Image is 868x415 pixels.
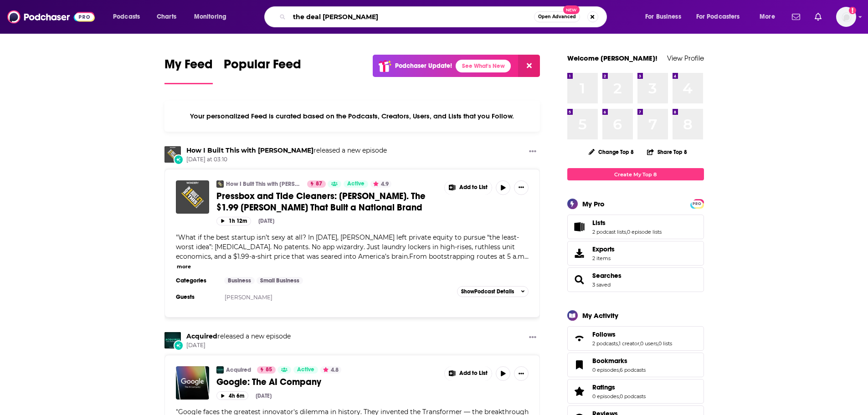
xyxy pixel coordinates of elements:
span: Exports [570,247,589,260]
span: What if the best startup isn’t sexy at all? In [DATE], [PERSON_NAME] left private equity to pursu... [176,233,524,261]
button: Show More Button [445,366,492,381]
span: Active [347,179,365,189]
span: Searches [567,267,704,292]
h3: released a new episode [186,146,387,155]
span: My Feed [164,56,213,77]
button: more [177,263,191,271]
a: Google: The AI Company [216,376,438,388]
span: Add to List [459,370,488,377]
button: 4.8 [320,366,341,374]
span: Podcasts [113,10,140,23]
a: How I Built This with Guy Raz [186,146,313,154]
a: Follows [570,332,589,345]
a: Show notifications dropdown [811,9,825,25]
div: Search podcasts, credits, & more... [273,6,616,27]
a: 0 episodes [592,367,619,373]
span: , [618,340,619,347]
span: Lists [567,215,704,239]
button: ShowPodcast Details [457,286,529,297]
a: Ratings [592,383,646,391]
img: How I Built This with Guy Raz [164,146,181,163]
span: Lists [592,219,606,227]
a: Bookmarks [592,357,646,365]
span: New [563,5,580,14]
a: Active [293,366,318,374]
span: Open Advanced [538,15,576,19]
a: Create My Top 8 [567,168,704,180]
a: How I Built This with [PERSON_NAME] [226,180,301,188]
button: Show profile menu [836,7,856,27]
button: Show More Button [514,180,529,195]
span: [DATE] at 03:10 [186,156,387,164]
div: New Episode [174,154,184,164]
a: Business [224,277,255,284]
span: Google: The AI Company [216,376,321,388]
img: Google: The AI Company [176,366,209,400]
div: New Episode [174,340,184,350]
h3: Guests [176,293,217,301]
button: Show More Button [525,332,540,343]
span: Ratings [567,379,704,404]
h3: Categories [176,277,217,284]
span: Bookmarks [592,357,627,365]
button: Open AdvancedNew [534,11,580,22]
span: Add to List [459,184,488,191]
span: Popular Feed [224,56,301,77]
a: 0 episode lists [627,229,662,235]
span: Bookmarks [567,353,704,377]
span: [DATE] [186,342,291,349]
span: , [639,340,640,347]
span: Ratings [592,383,615,391]
a: Ratings [570,385,589,398]
a: Popular Feed [224,56,301,84]
button: Change Top 8 [583,146,640,158]
a: Active [344,180,368,188]
a: 2 podcast lists [592,229,626,235]
a: 0 podcasts [620,393,646,400]
span: 87 [316,179,322,189]
input: Search podcasts, credits, & more... [289,10,534,24]
span: Monitoring [194,10,226,23]
img: How I Built This with Guy Raz [216,180,224,188]
a: 6 podcasts [620,367,646,373]
p: Podchaser Update! [395,62,452,70]
button: Share Top 8 [647,143,688,161]
a: Lists [592,219,662,227]
span: Exports [592,245,615,253]
img: Acquired [216,366,224,374]
span: , [657,340,658,347]
div: [DATE] [258,218,274,224]
span: , [619,367,620,373]
a: Searches [570,273,589,286]
span: " [176,233,524,261]
a: Acquired [226,366,251,374]
a: 1 creator [619,340,639,347]
a: Searches [592,272,621,280]
span: Pressbox and Tide Cleaners: [PERSON_NAME]. The $1.99 [PERSON_NAME] That Built a National Brand [216,190,426,213]
a: Show notifications dropdown [788,9,804,25]
span: For Podcasters [696,10,740,23]
a: Exports [567,241,704,266]
img: Acquired [164,332,181,348]
a: See What's New [456,60,511,72]
span: Follows [567,326,704,351]
a: Lists [570,220,589,233]
img: Podchaser - Follow, Share and Rate Podcasts [7,8,95,26]
button: Show More Button [514,366,529,381]
img: User Profile [836,7,856,27]
span: 85 [266,365,272,374]
a: Follows [592,330,672,338]
span: Show Podcast Details [461,288,514,295]
a: PRO [692,200,703,207]
a: 0 lists [658,340,672,347]
button: Show More Button [525,146,540,158]
a: 87 [307,180,326,188]
span: , [619,393,620,400]
span: For Business [645,10,681,23]
button: Show More Button [445,180,492,195]
button: 4h 6m [216,391,248,400]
